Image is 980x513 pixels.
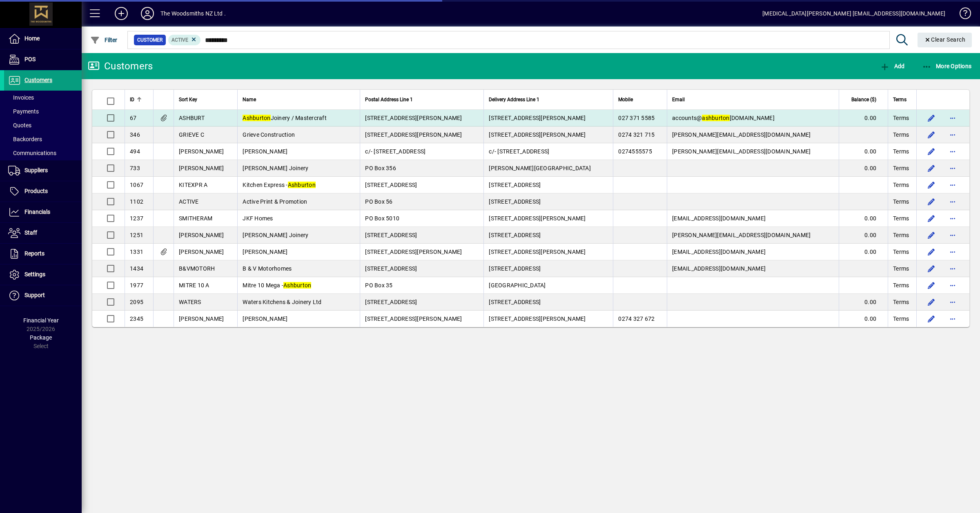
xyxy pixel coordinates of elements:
[893,231,909,239] span: Terms
[893,131,909,139] span: Terms
[925,295,938,309] button: Edit
[4,146,82,160] a: Communications
[130,165,140,171] span: 733
[851,95,876,104] span: Balance ($)
[365,198,392,205] span: PO Box 56
[893,298,909,306] span: Terms
[925,162,938,175] button: Edit
[618,315,655,322] span: 0274 327 672
[283,282,311,289] em: Ashburton
[946,178,959,191] button: More options
[130,232,143,238] span: 1251
[365,148,425,155] span: c/- [STREET_ADDRESS]
[925,178,938,191] button: Edit
[925,212,938,225] button: Edit
[489,198,541,205] span: [STREET_ADDRESS]
[922,63,972,69] span: More Options
[4,181,82,202] a: Products
[946,245,959,258] button: More options
[893,95,906,104] span: Terms
[618,95,633,104] span: Mobile
[179,265,215,272] span: B&VMOTORH
[137,36,163,44] span: Customer
[489,95,539,104] span: Delivery Address Line 1
[489,115,586,121] span: [STREET_ADDRESS][PERSON_NAME]
[8,150,56,156] span: Communications
[179,249,224,255] span: [PERSON_NAME]
[130,315,143,322] span: 2345
[23,317,59,324] span: Financial Year
[179,115,205,121] span: ASHBURT
[243,315,287,322] span: [PERSON_NAME]
[489,165,591,171] span: [PERSON_NAME][GEOGRAPHIC_DATA]
[243,249,287,255] span: [PERSON_NAME]
[24,35,40,42] span: Home
[4,49,82,70] a: POS
[168,35,201,45] mat-chip: Activation Status: Active
[839,311,888,327] td: 0.00
[893,164,909,172] span: Terms
[893,198,909,206] span: Terms
[179,165,224,171] span: [PERSON_NAME]
[4,160,82,181] a: Suppliers
[925,245,938,258] button: Edit
[893,147,909,155] span: Terms
[489,265,541,272] span: [STREET_ADDRESS]
[4,202,82,222] a: Financials
[243,165,308,171] span: [PERSON_NAME] Joinery
[90,37,118,43] span: Filter
[489,282,546,289] span: [GEOGRAPHIC_DATA]
[672,232,811,238] span: [PERSON_NAME][EMAIL_ADDRESS][DOMAIN_NAME]
[130,148,140,155] span: 494
[4,132,82,146] a: Backorders
[365,131,462,138] span: [STREET_ADDRESS][PERSON_NAME]
[702,115,729,121] em: ashburton
[179,232,224,238] span: [PERSON_NAME]
[893,114,909,122] span: Terms
[489,249,586,255] span: [STREET_ADDRESS][PERSON_NAME]
[839,227,888,244] td: 0.00
[24,271,45,278] span: Settings
[672,265,766,272] span: [EMAIL_ADDRESS][DOMAIN_NAME]
[130,198,143,205] span: 1102
[108,6,134,21] button: Add
[489,315,586,322] span: [STREET_ADDRESS][PERSON_NAME]
[365,315,462,322] span: [STREET_ADDRESS][PERSON_NAME]
[130,182,143,188] span: 1067
[365,299,417,305] span: [STREET_ADDRESS]
[179,282,209,289] span: MITRE 10 A
[243,182,316,188] span: Kitchen Express -
[925,229,938,242] button: Edit
[946,295,959,309] button: More options
[243,198,307,205] span: Active Print & Promotion
[924,36,966,43] span: Clear Search
[243,95,355,104] div: Name
[893,281,909,289] span: Terms
[243,232,308,238] span: [PERSON_NAME] Joinery
[925,111,938,124] button: Edit
[179,148,224,155] span: [PERSON_NAME]
[839,244,888,260] td: 0.00
[179,198,199,205] span: ACTIVE
[893,315,909,323] span: Terms
[925,195,938,208] button: Edit
[925,312,938,325] button: Edit
[672,131,811,138] span: [PERSON_NAME][EMAIL_ADDRESS][DOMAIN_NAME]
[4,91,82,104] a: Invoices
[946,111,959,124] button: More options
[878,59,906,73] button: Add
[925,128,938,141] button: Edit
[4,118,82,132] a: Quotes
[489,131,586,138] span: [STREET_ADDRESS][PERSON_NAME]
[179,182,207,188] span: KITEXPR A
[618,131,655,138] span: 0274 321 715
[618,148,652,155] span: 0274555575
[130,131,140,138] span: 346
[243,115,270,121] em: Ashburton
[171,37,188,43] span: Active
[88,60,153,73] div: Customers
[920,59,974,73] button: More Options
[24,167,48,173] span: Suppliers
[243,215,273,222] span: JKF Homes
[8,108,39,115] span: Payments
